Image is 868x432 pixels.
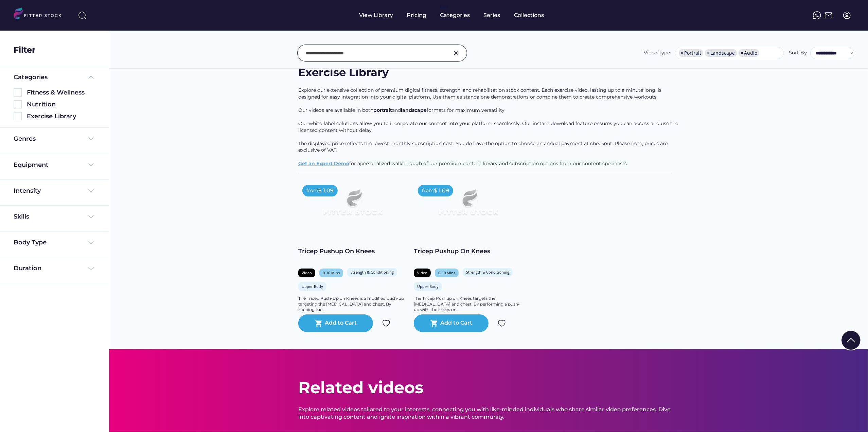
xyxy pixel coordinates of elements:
div: Fitness & Wellness [27,88,95,97]
span: personalized walkthrough of our premium content library and subscription options from our content... [360,160,628,167]
div: Categories [14,73,48,82]
img: Frame%20%284%29.svg [87,264,95,273]
div: Series [484,12,501,19]
div: Upper Body [417,284,439,289]
div: Equipment [14,161,49,169]
div: for a [298,87,679,174]
div: Strength & Conditioning [466,270,509,275]
img: Rectangle%205126.svg [14,100,22,108]
img: Group%201000002324.svg [382,319,390,327]
img: Frame%20%284%29.svg [87,213,95,221]
div: Video [302,270,312,275]
img: meteor-icons_whatsapp%20%281%29.svg [813,11,821,19]
a: Get an Expert Demo [298,160,349,167]
span: Our videos are available in both [298,107,373,113]
img: profile-circle.svg [843,11,851,19]
div: Upper Body [302,284,323,289]
div: Strength & Conditioning [351,270,394,275]
div: Exercise Library [27,112,95,121]
div: Explore related videos tailored to your interests, connecting you with like-minded individuals wh... [298,406,679,421]
div: $ 1.09 [318,187,334,194]
div: Nutrition [27,100,95,109]
img: LOGO.svg [14,7,67,21]
div: Tricep Pushup On Knees [414,247,522,256]
li: Landscape [705,49,737,57]
div: View Library [359,12,393,19]
div: The Tricep Push-Up on Knees is a modified push-up targeting the [MEDICAL_DATA] and chest. By keep... [298,296,407,313]
img: Frame%20%285%29.svg [87,73,95,81]
span: × [707,51,710,55]
span: Explore our extensive collection of premium digital fitness, strength, and rehabilitation stock c... [298,87,663,100]
div: Intensity [14,187,41,195]
div: from [422,187,434,194]
div: Body Type [14,238,47,247]
span: Our white-label solutions allow you to incorporate our content into your platform seamlessly. Our... [298,120,679,133]
div: Add to Cart [325,319,357,327]
li: Portrait [679,49,703,57]
div: from [306,187,318,194]
div: Genres [14,135,36,143]
span: landscape [401,107,427,113]
img: Rectangle%205126.svg [14,88,22,97]
img: Frame%2079%20%281%29.svg [425,181,512,230]
img: Frame%20%284%29.svg [87,187,95,195]
div: Categories [440,12,470,19]
li: Audio [739,49,759,57]
span: formats for maximum versatility. [427,107,506,113]
div: Video [417,270,427,275]
img: Frame%20%284%29.svg [87,161,95,169]
div: Skills [14,212,31,221]
div: Pricing [407,12,427,19]
img: Frame%2079%20%281%29.svg [309,181,396,230]
div: 0-10 Mins [323,270,340,275]
img: Frame%2051.svg [825,11,833,19]
img: Group%201000002322%20%281%29.svg [842,331,861,350]
div: 0-10 Mins [438,270,455,275]
span: and [392,107,401,113]
div: Video Type [644,50,670,56]
div: Sort By [789,50,807,56]
span: portrait [373,107,392,113]
div: fvck [440,3,449,10]
button: shopping_cart [315,319,323,327]
div: $ 1.09 [434,187,449,194]
button: shopping_cart [430,319,438,327]
div: Collections [514,12,544,19]
span: The displayed price reflects the lowest monthly subscription cost. You do have the option to choo... [298,140,669,153]
img: Frame%20%284%29.svg [87,135,95,143]
span: × [681,51,684,55]
img: Frame%20%284%29.svg [87,239,95,247]
div: Duration [14,264,41,273]
img: search-normal%203.svg [78,11,86,19]
img: Group%201000002324.svg [498,319,506,327]
img: Rectangle%205126.svg [14,112,22,120]
img: Group%201000002326.svg [452,49,460,57]
div: Tricep Pushup On Knees [298,247,407,256]
div: Related videos [298,376,423,399]
span: × [741,51,743,55]
div: Filter [14,44,35,56]
div: Add to Cart [441,319,473,327]
div: The Tricep Pushup on Knees targets the [MEDICAL_DATA] and chest. By performing a push-up with the... [414,296,522,313]
div: Exercise Library [298,65,389,80]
